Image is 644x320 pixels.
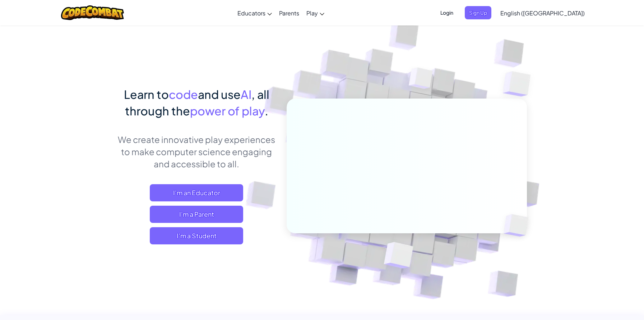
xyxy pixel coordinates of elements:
[488,54,551,114] img: Overlap cubes
[190,104,265,118] span: power of play
[124,87,169,101] span: Learn to
[150,184,243,201] a: I'm an Educator
[198,87,241,101] span: and use
[303,3,328,23] a: Play
[169,87,198,101] span: code
[150,227,243,244] button: I'm a Student
[234,3,275,23] a: Educators
[306,9,318,17] span: Play
[61,5,124,20] img: CodeCombat logo
[491,199,545,252] img: Overlap cubes
[241,87,251,101] span: AI
[275,3,303,23] a: Parents
[497,3,588,23] a: English ([GEOGRAPHIC_DATA])
[366,227,430,286] img: Overlap cubes
[500,9,585,17] span: English ([GEOGRAPHIC_DATA])
[265,104,268,118] span: .
[436,6,458,19] button: Login
[150,206,243,223] a: I'm a Parent
[117,133,276,170] p: We create innovative play experiences to make computer science engaging and accessible to all.
[237,9,265,17] span: Educators
[395,53,447,107] img: Overlap cubes
[465,6,491,19] button: Sign Up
